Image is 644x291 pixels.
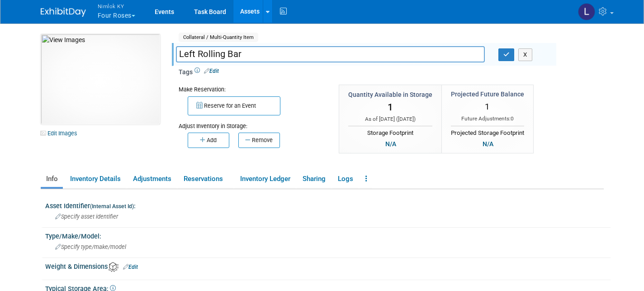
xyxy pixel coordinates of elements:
[41,34,160,124] img: View Images
[178,171,233,187] a: Reservations
[55,243,126,250] span: Specify type/make/model
[179,115,325,130] div: Adjust Inventory in Storage:
[451,115,524,123] div: Future Adjustments:
[348,126,432,138] div: Storage Footprint
[348,90,432,99] div: Quantity Available in Storage
[41,128,81,139] a: Edit Images
[55,213,118,220] span: Specify asset identifier
[179,33,258,42] span: Collateral / Multi-Quantity Item
[238,133,280,148] button: Remove
[348,115,432,123] div: As of [DATE] ( )
[90,203,134,210] small: (Internal Asset Id)
[332,171,358,187] a: Logs
[451,126,524,138] div: Projected Storage Footprint
[480,139,496,149] div: N/A
[45,229,611,241] div: Type/Make/Model:
[179,85,325,94] div: Make Reservation:
[204,68,219,74] a: Edit
[518,48,532,61] button: X
[128,171,176,187] a: Adjustments
[41,171,63,187] a: Info
[511,115,514,122] span: 0
[398,116,414,122] span: [DATE]
[235,171,295,187] a: Inventory Ledger
[109,262,118,272] img: Asset Weight and Dimensions
[179,67,549,83] div: Tags
[388,102,393,113] span: 1
[383,139,399,149] div: N/A
[41,8,86,17] img: ExhibitDay
[45,260,611,272] div: Weight & Dimensions
[451,90,524,99] div: Projected Future Balance
[485,101,490,112] span: 1
[297,171,331,187] a: Sharing
[188,96,280,115] button: Reserve for an Event
[123,264,138,270] a: Edit
[65,171,126,187] a: Inventory Details
[98,1,135,11] span: Nimlok KY
[45,199,611,210] div: Asset Identifier :
[578,3,595,20] img: Luc Schaefer
[188,133,229,148] button: Add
